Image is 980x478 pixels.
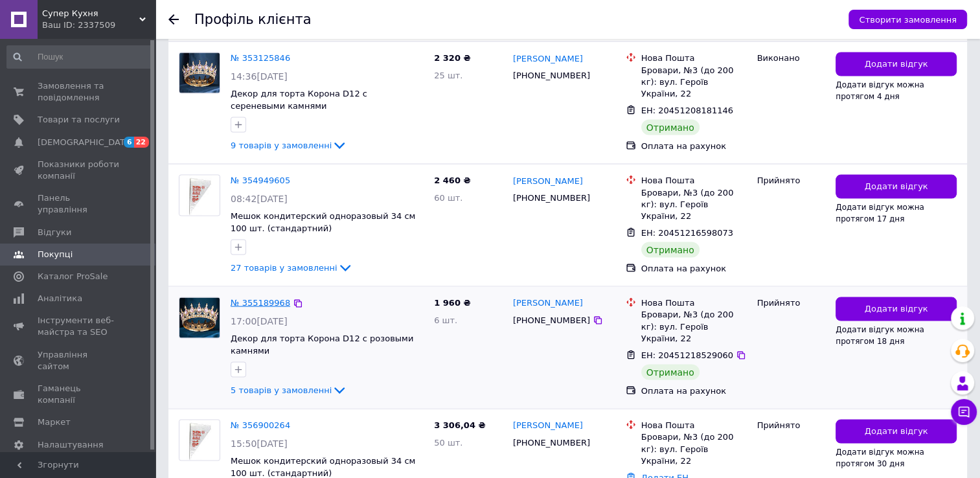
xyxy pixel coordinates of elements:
[951,399,977,425] button: Чат з покупцем
[179,175,220,215] img: Фото товару
[641,364,700,380] div: Отримано
[231,193,288,203] span: 08:42[DATE]
[6,45,153,69] input: Пошук
[434,297,470,307] span: 1 960 ₴
[757,419,825,431] div: Прийнято
[836,202,924,223] span: Додати відгук можна протягом 17 дня
[836,447,924,468] span: Додати відгук можна протягом 30 дня
[231,211,415,233] a: Мешок кондитерский одноразовый 34 см 100 шт. (стандартний)
[38,80,120,104] span: Замовлення та повідомлення
[179,297,220,338] a: Фото товару
[757,174,825,186] div: Прийнято
[38,192,120,216] span: Панель управління
[231,455,415,477] span: Мешок кондитерский одноразовый 34 см 100 шт. (стандартний)
[641,174,747,186] div: Нова Пошта
[859,15,957,25] span: Створити замовлення
[38,114,120,126] span: Товари та послуги
[510,67,593,84] div: [PHONE_NUMBER]
[641,385,747,396] div: Оплата на рахунок
[231,385,347,394] a: 5 товарів у замовленні
[641,52,747,63] div: Нова Пошта
[641,297,747,308] div: Нова Пошта
[641,227,733,237] span: ЕН: 20451216598073
[38,439,104,451] span: Налаштування
[836,174,957,198] button: Додати відгук
[231,262,353,272] a: 27 товарів у замовленні
[641,105,733,115] span: ЕН: 20451208181146
[231,438,288,448] span: 15:50[DATE]
[179,174,220,216] a: Фото товару
[434,175,470,185] span: 2 460 ₴
[510,189,593,206] div: [PHONE_NUMBER]
[641,308,747,344] div: Бровари, №3 (до 200 кг): вул. Героїв України, 22
[513,52,583,65] a: [PERSON_NAME]
[641,262,747,274] div: Оплата на рахунок
[510,312,593,328] div: [PHONE_NUMBER]
[231,420,290,429] a: № 356900264
[434,437,462,447] span: 50 шт.
[757,297,825,308] div: Прийнято
[836,324,924,345] span: Додати відгук можна протягом 18 дня
[434,70,462,80] span: 25 шт.
[179,52,220,93] img: Фото товару
[38,349,120,372] span: Управління сайтом
[641,64,747,100] div: Бровари, №3 (до 200 кг): вул. Героїв України, 22
[865,180,928,192] span: Додати відгук
[179,52,220,93] a: Фото товару
[231,71,288,81] span: 14:36[DATE]
[38,249,73,260] span: Покупці
[641,140,747,152] div: Оплата на рахунок
[179,419,220,461] a: Фото товару
[865,425,928,437] span: Додати відгук
[38,227,71,238] span: Відгуки
[865,58,928,70] span: Додати відгук
[641,119,700,135] div: Отримано
[38,137,133,148] span: [DEMOGRAPHIC_DATA]
[38,271,108,282] span: Каталог ProSale
[38,383,120,406] span: Гаманець компанії
[849,10,967,29] button: Створити замовлення
[836,80,924,100] span: Додати відгук можна протягом 4 дня
[38,315,120,338] span: Інструменти веб-майстра та SEO
[42,19,155,31] div: Ваш ID: 2337509
[836,52,957,76] button: Додати відгук
[134,137,149,148] span: 22
[641,350,733,359] span: ЕН: 20451218529060
[836,419,957,443] button: Додати відгук
[513,419,583,431] a: [PERSON_NAME]
[231,88,367,110] a: Декор для торта Корона D12 с сереневыми камнями
[38,293,82,304] span: Аналітика
[513,297,583,309] a: [PERSON_NAME]
[179,297,220,337] img: Фото товару
[434,192,462,202] span: 60 шт.
[513,175,583,187] a: [PERSON_NAME]
[231,333,413,355] a: Декор для торта Корона D12 с розовыми камнями
[231,297,290,307] a: № 355189968
[38,416,71,428] span: Маркет
[168,14,179,25] div: Повернутися назад
[231,140,347,150] a: 9 товарів у замовленні
[231,385,332,394] span: 5 товарів у замовленні
[641,431,747,466] div: Бровари, №3 (до 200 кг): вул. Героїв України, 22
[641,419,747,431] div: Нова Пошта
[865,302,928,315] span: Додати відгук
[194,12,312,27] h1: Профіль клієнта
[757,52,825,63] div: Виконано
[231,315,288,326] span: 17:00[DATE]
[231,140,332,150] span: 9 товарів у замовленні
[231,52,290,62] a: № 353125846
[231,175,290,185] a: № 354949605
[179,420,220,460] img: Фото товару
[38,159,120,182] span: Показники роботи компанії
[836,297,957,321] button: Додати відгук
[510,434,593,451] div: [PHONE_NUMBER]
[231,262,337,272] span: 27 товарів у замовленні
[124,137,134,148] span: 6
[42,8,139,19] span: Супер Кухня
[434,420,485,429] span: 3 306,04 ₴
[434,315,457,324] span: 6 шт.
[641,187,747,222] div: Бровари, №3 (до 200 кг): вул. Героїв України, 22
